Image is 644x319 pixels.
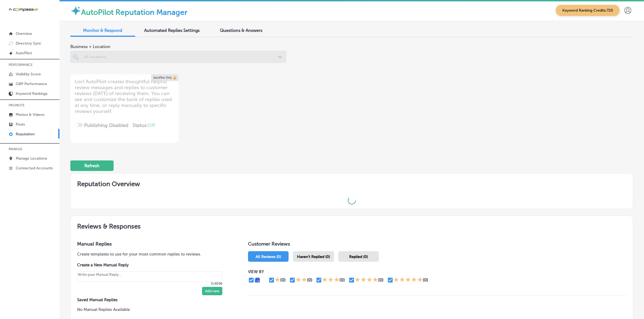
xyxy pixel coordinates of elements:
p: Create templates to use for your most common replies to reviews. [77,251,231,257]
p: Photos & Videos [16,112,44,117]
div: (0) [280,277,286,283]
p: Manage Locations [16,156,47,161]
textarea: Create your Quick Reply [77,271,222,282]
p: Visibility Score [16,72,41,76]
label: Saved Manual Replies [77,297,231,302]
div: (0) [378,277,384,283]
p: GBP Performance [16,82,47,86]
h2: Reviews & Responses [71,216,633,234]
span: Questions & Answers [220,28,263,33]
span: All Reviews (0) [256,254,281,259]
div: 4 Stars [355,277,378,283]
button: Refresh [70,160,114,171]
span: Monitor & Respond [83,28,123,33]
h3: Manual Replies [77,241,231,247]
p: 0/4096 [77,282,222,286]
div: (0) [423,277,428,283]
span: Business + Location [70,44,286,49]
span: Haven't Replied (0) [297,254,330,259]
h1: Customer Reviews [248,241,626,249]
label: Create a New Manual Reply [77,263,222,267]
label: AutoPilot Reputation Manager [81,8,187,17]
p: Connected Accounts [16,166,53,170]
h2: Reputation Overview [71,173,633,192]
p: Directory Sync [16,41,41,46]
button: Add new [202,287,222,295]
p: Posts [16,122,25,127]
img: 660ab0bf-5cc7-4cb8-ba1c-48b5ae0f18e60NCTV_CLogo_TV_Black_-500x88.png [9,7,38,12]
img: autopilot-icon [70,5,81,16]
div: 2 Stars [296,277,307,283]
span: Keyword Ranking Credits: 720 [556,5,620,16]
span: Replied (0) [349,254,368,259]
p: Overview [16,31,32,36]
p: Keyword Rankings [16,91,47,96]
div: 1 Star [275,277,280,283]
div: (0) [307,277,312,283]
p: No Manual Replies Available [77,307,231,313]
p: VIEW BY [248,269,551,274]
div: 3 Stars [322,277,339,283]
p: AutoPilot [16,51,32,55]
p: Reputation [16,132,35,136]
span: Automated Replies Settings [144,28,200,33]
div: 5 Stars [394,277,423,283]
div: (0) [339,277,345,283]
